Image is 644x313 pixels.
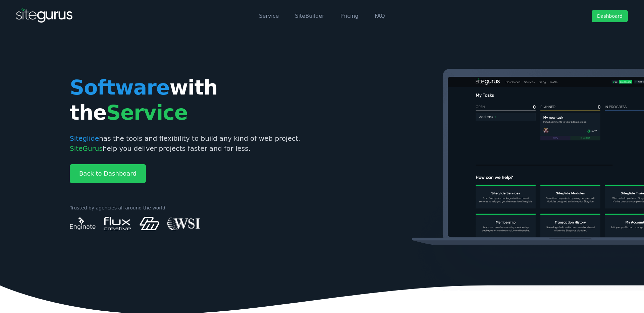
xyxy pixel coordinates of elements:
[70,75,317,125] h1: with the
[70,144,103,152] span: SiteGurus
[70,133,317,153] p: has the tools and flexibility to build any kind of web project. help you deliver projects faster ...
[16,8,73,24] img: SiteGurus Logo
[375,13,385,19] a: FAQ
[70,134,99,142] span: Siteglide
[340,13,359,19] a: Pricing
[106,101,187,124] span: Service
[70,164,146,183] a: Back to Dashboard
[259,13,279,19] a: Service
[295,13,324,19] a: SiteBuilder
[592,10,628,22] a: Dashboard
[70,204,317,211] p: Trusted by agencies all around the world
[70,76,169,99] span: Software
